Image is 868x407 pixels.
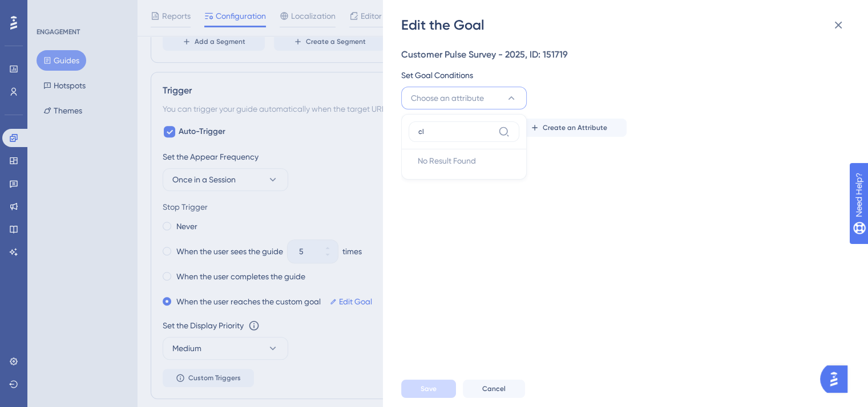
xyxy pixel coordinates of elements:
span: Need Help? [27,3,71,17]
button: Choose an attribute [401,87,527,109]
button: Save [401,380,456,398]
span: No Result Found [418,154,476,168]
span: Cancel [482,384,506,393]
input: Search... [418,127,494,136]
span: Create an Attribute [543,123,607,132]
button: No Result Found [409,156,519,165]
div: Edit the Goal [401,16,852,34]
span: Choose an attribute [411,91,484,105]
iframe: UserGuiding AI Assistant Launcher [820,362,854,396]
span: Save [421,384,437,393]
div: Customer Pulse Survey - 2025, ID: 151719 [401,48,843,62]
div: Set Goal Conditions [401,68,843,82]
button: Cancel [463,380,525,398]
button: Create an Attribute [511,119,627,137]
